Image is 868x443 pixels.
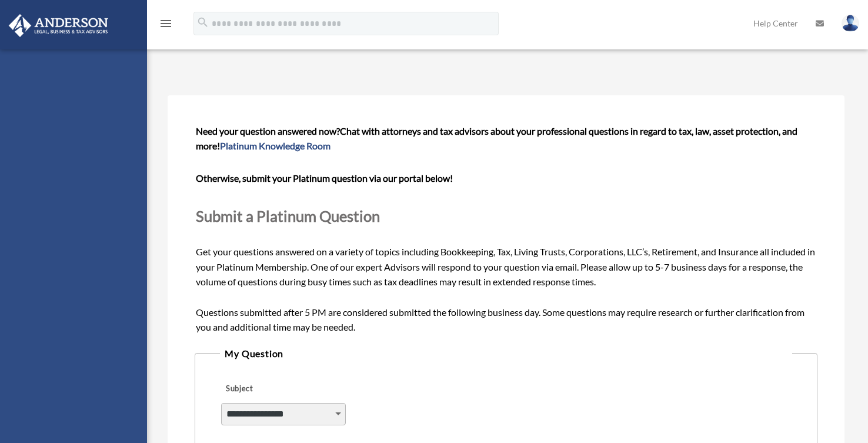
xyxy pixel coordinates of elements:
[196,125,797,152] span: Chat with attorneys and tax advisors about your professional questions in regard to tax, law, ass...
[196,125,340,136] span: Need your question answered now?
[196,172,453,184] b: Otherwise, submit your Platinum question via our portal below!
[159,16,173,31] i: menu
[159,21,173,31] a: menu
[5,14,112,37] img: Anderson Advisors Platinum Portal
[220,345,792,362] legend: My Question
[196,125,816,333] span: Get your questions answered on a variety of topics including Bookkeeping, Tax, Living Trusts, Cor...
[220,140,330,151] a: Platinum Knowledge Room
[221,381,333,397] label: Subject
[842,15,859,32] img: User Pic
[196,207,380,225] span: Submit a Platinum Question
[196,16,209,29] i: search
